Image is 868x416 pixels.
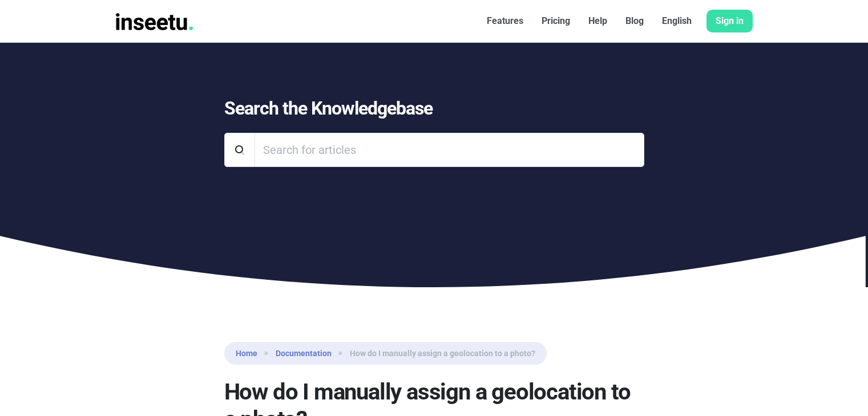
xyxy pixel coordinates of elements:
a: Help [579,10,616,32]
a: Home [236,348,257,360]
h1: Search the Knowledgebase [224,97,644,119]
font: Sign in [716,15,744,26]
a: English [653,10,701,32]
li: How do I manually assign a geolocation to a photo? [332,346,535,360]
a: Documentation [276,348,332,360]
nav: breadcrumb [224,342,547,365]
font: Help [588,15,607,26]
a: Pricing [532,10,579,32]
font: Pricing [542,15,570,26]
font: Features [487,15,523,26]
input: Search [255,133,644,167]
img: INSEETU [116,13,193,30]
a: Blog [616,10,653,32]
a: Features [478,10,532,32]
font: Blog [625,15,644,26]
a: Sign in [706,10,753,32]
